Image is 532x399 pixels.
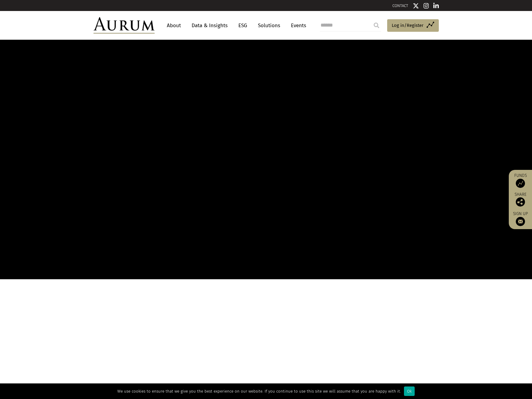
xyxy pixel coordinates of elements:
[164,20,184,31] a: About
[235,20,250,31] a: ESG
[189,20,231,31] a: Data & Insights
[512,192,529,207] div: Share
[94,17,155,34] img: Aurum
[512,173,529,188] a: Funds
[433,3,439,9] img: Linkedin icon
[392,3,408,8] a: CONTACT
[404,386,415,396] div: Ok
[288,20,306,31] a: Events
[516,197,525,207] img: Share this post
[392,22,424,29] span: Log in/Register
[424,3,429,9] img: Instagram icon
[512,211,529,226] a: Sign up
[516,217,525,226] img: Sign up to our newsletter
[370,19,383,31] input: Submit
[413,3,419,9] img: Twitter icon
[387,19,439,32] a: Log in/Register
[255,20,283,31] a: Solutions
[516,179,525,188] img: Access Funds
